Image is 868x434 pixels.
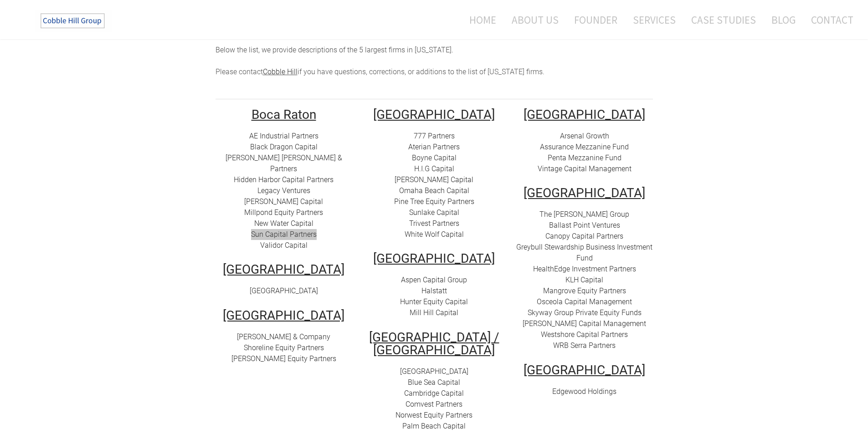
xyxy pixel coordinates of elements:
a: Assurance Mezzanine Fund [540,143,629,151]
a: Millpond Equity Partners [244,208,323,217]
a: Greybull Stewardship Business Investment Fund [516,243,652,262]
u: [GEOGRAPHIC_DATA] [524,363,645,378]
a: Trivest Partners [409,219,459,228]
a: Mill Hill Capital [410,308,458,317]
a: Founder [567,8,624,32]
u: [GEOGRAPHIC_DATA] [524,185,645,200]
a: Blog [765,8,802,32]
a: Contact [804,8,853,32]
a: 777 Partners [414,132,455,140]
img: The Cobble Hill Group LLC [35,10,112,32]
a: Norwest Equity Partners [395,411,473,419]
a: Shoreline Equity Partners [244,343,324,352]
a: [PERSON_NAME] Equity Partners [231,354,336,363]
a: Legacy Ventures [257,186,310,195]
a: HealthEdge Investment Partners [533,265,636,273]
a: Hidden Harbor Capital Partners [234,175,334,184]
u: [GEOGRAPHIC_DATA] [373,107,495,122]
a: WRB Serra Partners [553,341,616,350]
a: Sun Capital Partners [251,230,317,239]
a: Vintage Capital Management [538,164,632,173]
a: Boyne Capital [412,153,457,162]
u: Boca Raton [252,107,316,122]
a: Validor Capital [260,241,308,250]
a: White Wolf Capital [405,230,464,239]
u: [GEOGRAPHIC_DATA] [223,262,344,277]
a: Aspen Capital Group [401,276,467,284]
u: [GEOGRAPHIC_DATA] / [GEOGRAPHIC_DATA] [369,330,499,357]
a: Blue Sea Capital [408,378,460,387]
a: Sunlake Capital [409,208,459,217]
a: Black Dragon Capital [250,143,318,151]
a: Westshore Capital Partners [541,330,628,339]
a: Home [456,8,503,32]
a: Cobble Hill [263,67,298,76]
a: Services [626,8,683,32]
a: KLH Capital [565,276,603,284]
div: ​ [366,366,503,432]
a: Canopy Capital Partners [545,232,623,240]
a: Ballast Point Ventures [549,221,620,230]
a: Omaha Beach Capital [399,186,469,195]
a: Pine Tree Equity Partners [394,197,474,206]
a: The [PERSON_NAME] Group [539,210,629,219]
a: Comvest Partners [406,400,462,408]
a: Osceola Capital Management [537,297,632,306]
a: Edgewood Holdings [552,387,616,396]
a: [GEOGRAPHIC_DATA] [250,286,318,295]
a: New Water Capital [254,219,313,228]
a: [PERSON_NAME] Capital [244,197,323,206]
a: ​Mangrove Equity Partners [543,286,626,295]
u: [GEOGRAPHIC_DATA] [223,308,344,323]
font: C [406,400,410,408]
a: Aterian Partners [408,143,460,151]
a: Halstatt [421,286,447,295]
span: ​​ [565,276,603,284]
a: Cambridge Capital [404,389,464,398]
a: Penta Mezzanine Fund [548,153,621,162]
a: Case Studies [684,8,763,32]
a: [PERSON_NAME] Capital Management [523,319,646,328]
a: H.I.G Capital [414,164,454,173]
a: Arsenal Growth [560,132,609,140]
a: Skyway Group Private Equity Funds [528,308,642,317]
a: Hunter Equity Capital [400,297,468,306]
a: Palm Beach Capital [402,422,466,430]
span: Please contact if you have questions, corrections, or additions to the list of [US_STATE] firms. [216,67,544,76]
a: [PERSON_NAME] Capital [395,175,473,184]
a: [PERSON_NAME] & Company [237,332,330,341]
a: AE Industrial Partners [249,132,318,140]
u: ​[GEOGRAPHIC_DATA] [524,107,645,122]
a: [GEOGRAPHIC_DATA] [400,367,468,376]
a: [PERSON_NAME] [PERSON_NAME] & Partners [226,153,342,173]
u: [GEOGRAPHIC_DATA] [373,251,495,266]
a: About Us [505,8,565,32]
